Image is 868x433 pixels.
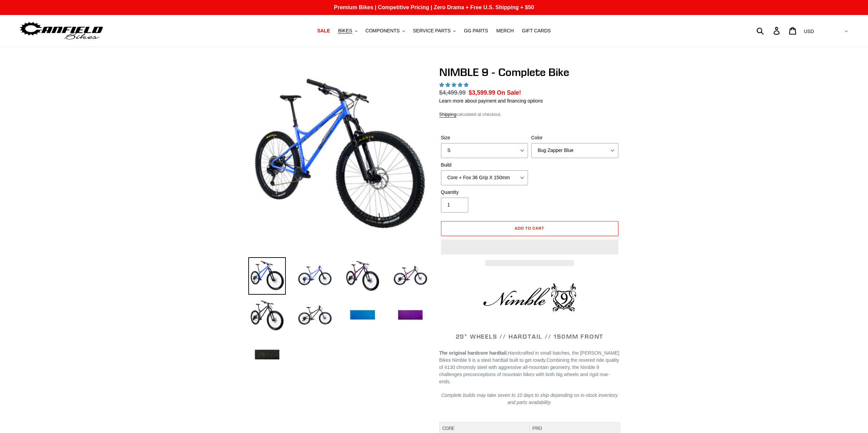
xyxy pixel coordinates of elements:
[366,28,400,34] span: COMPONENTS
[413,28,451,34] span: SERVICE PARTS
[250,67,428,245] img: NIMBLE 9 - Complete Bike
[296,257,334,295] img: Load image into Gallery viewer, NIMBLE 9 - Complete Bike
[441,221,618,236] button: Add to cart
[439,112,457,118] a: Shipping
[439,66,620,79] h1: NIMBLE 9 - Complete Bike
[464,28,488,34] span: GG PARTS
[344,257,381,295] img: Load image into Gallery viewer, NIMBLE 9 - Complete Bike
[439,350,619,363] span: Handcrafted in small batches, the [PERSON_NAME] Bikes Nimble 9 is a steel hardtail built to get r...
[335,26,361,35] button: BIKES
[248,257,286,295] img: Load image into Gallery viewer, NIMBLE 9 - Complete Bike
[531,134,618,141] label: Color
[439,111,620,118] div: calculated at checkout.
[441,392,618,405] em: Complete builds may take seven to 10 days to ship depending on in-stock inventory and parts avail...
[460,26,491,35] a: GG PARTS
[496,28,514,34] span: MERCH
[317,28,330,34] span: SALE
[439,98,543,104] a: Learn more about payment and financing options
[497,88,521,97] span: On Sale!
[314,26,333,35] a: SALE
[344,297,381,334] img: Load image into Gallery viewer, NIMBLE 9 - Complete Bike
[760,23,778,38] input: Search
[392,257,429,295] img: Load image into Gallery viewer, NIMBLE 9 - Complete Bike
[362,26,408,35] button: COMPONENTS
[469,89,495,96] span: $3,599.99
[439,82,470,88] span: 4.88 stars
[439,89,466,96] s: $4,499.99
[296,297,334,334] img: Load image into Gallery viewer, NIMBLE 9 - Complete Bike
[248,336,286,374] img: Load image into Gallery viewer, NIMBLE 9 - Complete Bike
[441,134,528,141] label: Size
[522,28,551,34] span: GIFT CARDS
[410,26,459,35] button: SERVICE PARTS
[515,226,544,231] span: Add to cart
[518,26,554,35] a: GIFT CARDS
[456,333,604,340] span: 29" WHEELS // HARDTAIL // 150MM FRONT
[19,20,104,42] img: Canfield Bikes
[338,28,352,34] span: BIKES
[493,26,517,35] a: MERCH
[439,350,508,356] strong: The original hardcore hardtail.
[441,161,528,169] label: Build
[441,189,528,196] label: Quantity
[248,297,286,334] img: Load image into Gallery viewer, NIMBLE 9 - Complete Bike
[392,297,429,334] img: Load image into Gallery viewer, NIMBLE 9 - Complete Bike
